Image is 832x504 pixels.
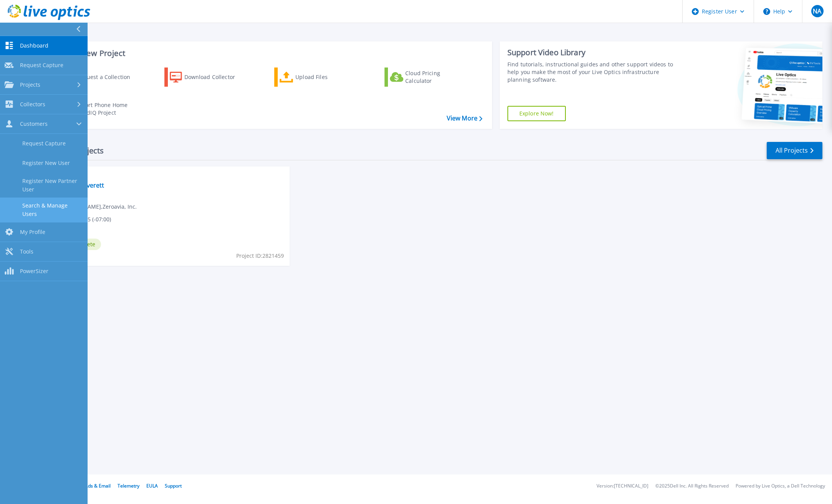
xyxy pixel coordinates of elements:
[20,101,45,108] span: Collectors
[405,69,467,85] div: Cloud Pricing Calculator
[118,483,139,489] a: Telemetry
[20,81,40,88] span: Projects
[274,68,360,87] a: Upload Files
[20,229,45,236] span: My Profile
[385,68,470,87] a: Cloud Pricing Calculator
[55,49,482,58] h3: Start a New Project
[767,142,822,159] a: All Projects
[20,248,33,255] span: Tools
[146,483,158,489] a: EULA
[20,62,63,69] span: Request Capture
[597,484,648,489] li: Version: [TECHNICAL_ID]
[55,68,140,87] a: Request a Collection
[736,484,825,489] li: Powered by Live Optics, a Dell Technology
[58,171,285,180] span: Optical Prime
[184,69,246,85] div: Download Collector
[20,120,48,127] span: Customers
[507,61,673,84] div: Find tutorials, instructional guides and other support videos to help you make the most of your L...
[507,106,566,121] a: Explore Now!
[20,268,48,275] span: PowerSizer
[507,48,673,58] div: Support Video Library
[85,483,111,489] a: Ads & Email
[75,101,135,117] div: Import Phone Home CloudIQ Project
[20,42,48,49] span: Dashboard
[236,252,284,260] span: Project ID: 2821459
[164,68,250,87] a: Download Collector
[76,69,138,85] div: Request a Collection
[655,484,729,489] li: © 2025 Dell Inc. All Rights Reserved
[295,69,357,85] div: Upload Files
[447,115,482,122] a: View More
[165,483,182,489] a: Support
[58,203,137,211] span: [PERSON_NAME] , Zeroavia, Inc.
[813,8,821,14] span: NA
